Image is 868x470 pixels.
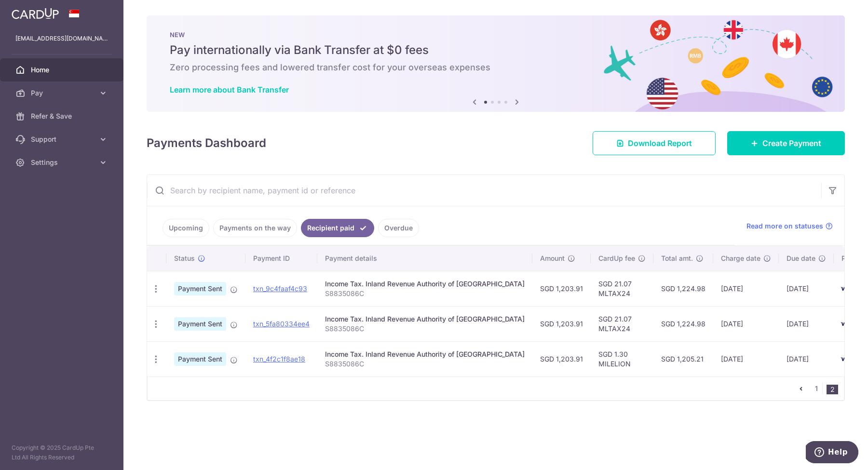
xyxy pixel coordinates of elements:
[170,62,822,73] h6: Zero processing fees and lowered transfer cost for your overseas expenses
[540,254,565,263] span: Amount
[213,219,297,237] a: Payments on the way
[532,341,591,376] td: SGD 1,203.91
[325,314,525,324] div: Income Tax. Inland Revenue Authority of [GEOGRAPHIC_DATA]
[779,306,834,341] td: [DATE]
[591,341,653,376] td: SGD 1.30 MILELION
[147,175,821,206] input: Search by recipient name, payment id or reference
[827,385,838,394] li: 2
[31,111,95,121] span: Refer & Save
[31,134,95,144] span: Support
[713,341,779,376] td: [DATE]
[811,383,822,394] a: 1
[325,349,525,359] div: Income Tax. Inland Revenue Authority of [GEOGRAPHIC_DATA]
[325,359,525,369] p: S8835086C
[12,8,59,19] img: CardUp
[317,246,532,271] th: Payment details
[837,353,856,365] img: Bank Card
[301,219,374,237] a: Recipient paid
[170,42,822,58] h5: Pay internationally via Bank Transfer at $0 fees
[713,271,779,306] td: [DATE]
[653,341,713,376] td: SGD 1,205.21
[628,137,692,149] span: Download Report
[31,158,95,167] span: Settings
[325,279,525,289] div: Income Tax. Inland Revenue Authority of [GEOGRAPHIC_DATA]
[746,221,833,231] a: Read more on statuses
[31,88,95,98] span: Pay
[779,341,834,376] td: [DATE]
[253,284,307,293] a: txn_9c4faaf4c93
[325,289,525,298] p: S8835086C
[325,324,525,334] p: S8835086C
[837,318,856,330] img: Bank Card
[653,306,713,341] td: SGD 1,224.98
[174,352,226,366] span: Payment Sent
[31,65,95,75] span: Home
[174,254,195,263] span: Status
[591,271,653,306] td: SGD 21.07 MLTAX24
[762,137,821,149] span: Create Payment
[787,254,815,263] span: Due date
[661,254,693,263] span: Total amt.
[174,282,226,295] span: Payment Sent
[746,221,823,231] span: Read more on statuses
[713,306,779,341] td: [DATE]
[253,320,310,328] a: txn_5fa80334ee4
[22,7,42,15] span: Help
[591,306,653,341] td: SGD 21.07 MLTAX24
[15,34,108,43] p: [EMAIL_ADDRESS][DOMAIN_NAME]
[532,271,591,306] td: SGD 1,203.91
[721,254,760,263] span: Charge date
[727,131,845,155] a: Create Payment
[806,441,858,465] iframe: Opens a widget where you can find more information
[170,85,289,94] a: Learn more about Bank Transfer
[147,134,266,152] h4: Payments Dashboard
[253,355,305,363] a: txn_4f2c1f8ae18
[598,254,635,263] span: CardUp fee
[795,377,844,400] nav: pager
[174,317,226,331] span: Payment Sent
[378,219,419,237] a: Overdue
[147,15,845,112] img: Bank transfer banner
[170,31,822,39] p: NEW
[245,246,317,271] th: Payment ID
[779,271,834,306] td: [DATE]
[837,283,856,295] img: Bank Card
[653,271,713,306] td: SGD 1,224.98
[593,131,716,155] a: Download Report
[163,219,209,237] a: Upcoming
[532,306,591,341] td: SGD 1,203.91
